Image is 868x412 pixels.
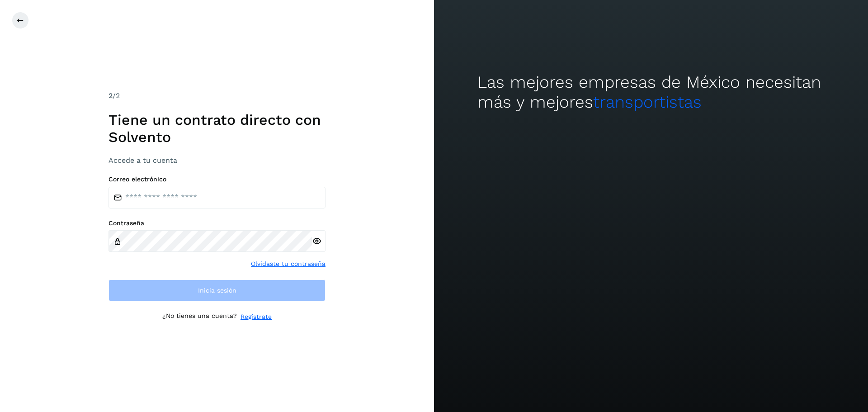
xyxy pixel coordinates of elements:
[108,279,325,301] button: Inicia sesión
[108,111,325,146] h1: Tiene un contrato directo con Solvento
[108,91,113,100] span: 2
[198,287,236,294] span: Inicia sesión
[251,259,325,269] a: Olvidaste tu contraseña
[108,175,325,183] label: Correo electrónico
[477,72,825,113] h2: Las mejores empresas de México necesitan más y mejores
[108,219,325,227] label: Contraseña
[241,312,272,322] a: Regístrate
[108,156,325,165] h3: Accede a tu cuenta
[108,90,325,101] div: /2
[162,312,237,322] p: ¿No tienes una cuenta?
[593,92,702,112] span: transportistas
